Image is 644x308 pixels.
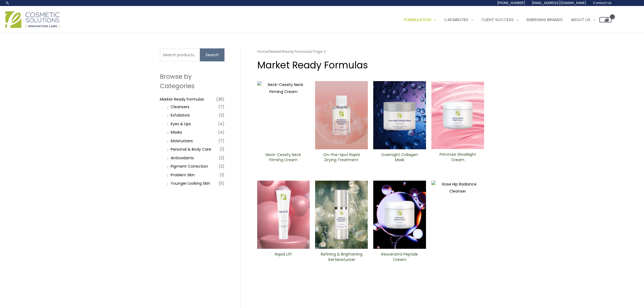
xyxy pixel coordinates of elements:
a: Formulation [400,12,440,28]
span: (1) [220,145,224,153]
a: Refining & Brightening Gel Moisturizer [320,252,363,264]
a: Client Success [477,12,523,28]
h2: Neck-Cessity Neck Firming Cream [262,152,305,163]
a: Market Ready Formulas [270,49,311,54]
img: Primrose Glow Night Cream [431,81,484,149]
a: Search icon link [5,1,10,5]
span: (1) [220,171,224,179]
span: (36) [216,95,224,103]
a: Rapid Lift [262,252,305,264]
span: (7) [218,103,224,111]
a: Neck-Cessity Neck Firming Cream [262,152,305,164]
span: Formulation [404,17,431,22]
a: Market Ready Formulas [160,97,204,102]
a: View Shopping Cart, empty [599,17,612,22]
a: Moisturizers [171,138,193,144]
span: About Us [571,17,590,22]
img: Cosmetic Solutions Logo [5,11,60,28]
nav: Breadcrumb [257,48,484,55]
a: Cleansers [171,104,189,110]
a: Capabilities [440,12,477,28]
a: Problem Skin [171,172,195,178]
input: Search products… [160,48,200,61]
h2: Browse by Categories [160,72,224,90]
h1: Market Ready Formulas [257,58,484,72]
nav: Site Navigation [396,12,612,28]
a: Primrose GlowNight Cream [436,152,480,164]
span: [PHONE_NUMBER] [497,1,525,5]
span: Contact Us [593,1,612,5]
a: Exfoliators [171,112,190,118]
h2: Overnight Collagen Mask [378,152,421,163]
a: Antioxidants [171,155,194,161]
a: PIgment Correction [171,164,208,169]
span: (5) [219,180,224,187]
span: (3) [219,111,224,119]
a: Home [257,49,268,54]
a: Masks [171,130,182,135]
a: Emerging Brands [523,12,567,28]
h2: On-the-Spot ​Rapid Drying Treatment [320,152,363,163]
a: Eyes & Lips [171,121,191,127]
img: Refining and Brightening Gel Moisturizer [315,181,368,249]
span: Client Success [481,17,514,22]
a: On-the-Spot ​Rapid Drying Treatment [320,152,363,164]
span: (4) [218,120,224,128]
a: Personal & Body Care [171,147,211,152]
span: (4) [218,128,224,136]
img: On-the-Spot ​Rapid Drying Treatment [315,81,368,149]
span: Emerging Brands [527,17,563,22]
button: Search [200,48,224,61]
span: (2) [219,163,224,170]
img: Rapid Lift [257,181,310,249]
img: Overnight Collagen Mask [373,81,426,149]
a: Younger Looking Skin [171,181,210,186]
h2: Resveratrol Peptide Cream [378,252,421,262]
a: Overnight Collagen Mask [378,152,421,164]
img: Resveratrol ​Peptide Cream [373,181,426,249]
span: (2) [219,154,224,162]
span: [EMAIL_ADDRESS][DOMAIN_NAME] [532,1,586,5]
a: About Us [567,12,599,28]
span: Capabilities [444,17,468,22]
h2: Rapid Lift [262,252,305,262]
img: Neck-Cessity Neck Firming Cream [257,81,310,149]
h2: Refining & Brightening Gel Moisturizer [320,252,363,262]
a: Resveratrol Peptide Cream [378,252,421,264]
span: (7) [218,137,224,145]
h2: Primrose GlowNight Cream [436,152,480,162]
